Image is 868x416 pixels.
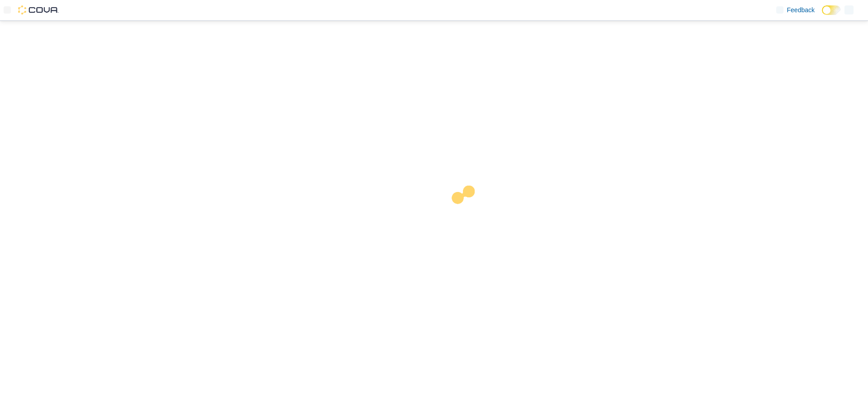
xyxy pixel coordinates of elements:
img: cova-loader [434,179,502,247]
a: Feedback [773,1,818,19]
span: Feedback [787,5,815,14]
img: Cova [18,5,59,14]
input: Dark Mode [822,5,841,15]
